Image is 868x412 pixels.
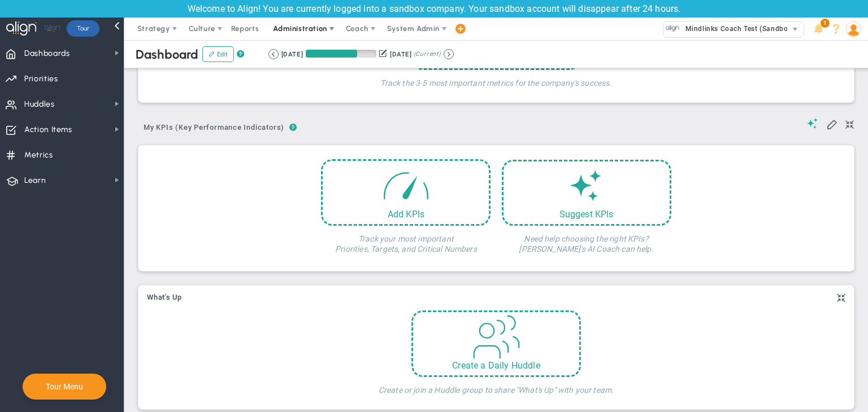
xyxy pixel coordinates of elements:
span: Strategy [137,24,170,33]
div: Create a Daily Huddle [413,360,579,371]
span: Administration [273,24,327,33]
span: Huddles [24,93,55,116]
span: 1 [821,19,830,28]
button: What's Up [147,293,182,303]
span: What's Up [147,293,182,301]
h4: Track your most important Priorities, Targets, and Critical Numbers [321,226,491,254]
img: 64089.Person.photo [846,21,861,37]
span: Reports [225,17,265,40]
img: 33500.Company.photo [666,21,680,36]
span: Coach [346,24,368,33]
span: Dashboard [136,47,198,62]
h4: Create or join a Huddle group to share "What's Up" with your team. [379,377,614,395]
li: Help & Frequently Asked Questions (FAQ) [827,17,845,40]
span: (Current) [414,49,441,59]
button: Edit [202,46,234,62]
button: My KPIs (Key Performance Indicators) [138,119,289,138]
div: [DATE] [281,49,303,59]
div: Period Progress: 73% Day 66 of 90 with 24 remaining. [306,50,376,58]
span: Edit My KPIs [826,118,837,129]
span: System Admin [387,24,440,33]
span: Priorities [24,67,58,91]
span: My KPIs (Key Performance Indicators) [138,119,289,137]
div: [DATE] [390,49,411,59]
div: Add KPIs [323,209,489,220]
span: Mindlinks Coach Test (Sandbox) [680,21,795,36]
button: Go to previous period [268,49,279,59]
h4: Track the 3-5 most important metrics for the company's success. [380,70,611,88]
li: Announcements [810,17,827,40]
span: Learn [24,169,46,192]
span: Suggestions (AI Feature) [807,118,818,129]
button: Go to next period [444,49,454,59]
span: Metrics [24,143,53,167]
div: Suggest KPIs [504,209,670,220]
span: Dashboards [24,42,70,65]
span: select [787,21,804,37]
h4: Need help choosing the right KPIs? [PERSON_NAME]'s AI Coach can help. [502,226,671,254]
span: Action Items [24,118,72,142]
button: Tour Menu [42,382,86,392]
span: Culture [189,24,215,33]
